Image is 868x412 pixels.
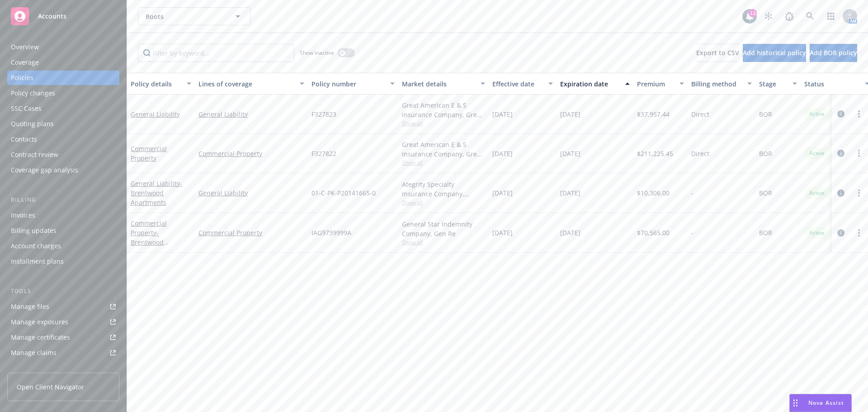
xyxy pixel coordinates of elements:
[633,73,688,95] button: Premium
[198,228,304,237] a: Commercial Property
[854,148,864,159] a: more
[790,394,801,412] div: Drag to move
[131,179,182,207] a: General Liability
[198,188,304,198] a: General Liability
[198,109,304,119] a: General Liability
[7,223,119,238] a: Billing updates
[835,109,846,119] a: circleInformation
[11,361,53,375] div: Manage BORs
[402,180,485,199] div: Ategrity Specialty Insurance Company, Ategrity Specialty Insurance Company
[11,163,78,177] div: Coverage gap analysis
[755,73,801,95] button: Stage
[835,188,846,199] a: circleInformation
[311,188,376,198] span: 01-C-PK-P20141665-0
[560,188,580,198] span: [DATE]
[402,199,485,206] span: Show all
[11,330,70,345] div: Manage certificates
[759,109,772,119] span: BOR
[402,238,485,246] span: Show all
[7,132,119,147] a: Contacts
[691,188,693,198] span: -
[398,73,489,95] button: Market details
[810,44,857,62] button: Add BOR policy
[854,188,864,199] a: more
[492,228,513,237] span: [DATE]
[557,73,633,95] button: Expiration date
[7,86,119,100] a: Policy changes
[691,149,709,158] span: Direct
[759,7,778,25] a: Stop snowing
[637,228,670,237] span: $70,565.00
[696,44,739,62] button: Export to CSV
[11,132,37,147] div: Contacts
[759,79,787,89] div: Stage
[131,79,181,89] div: Policy details
[38,13,66,20] span: Accounts
[11,299,49,314] div: Manage files
[7,55,119,70] a: Coverage
[7,4,119,29] a: Accounts
[801,7,819,25] a: Search
[492,188,513,198] span: [DATE]
[804,79,859,89] div: Status
[7,163,119,177] a: Coverage gap analysis
[7,40,119,54] a: Overview
[311,149,336,158] span: F327822
[808,189,826,197] span: Active
[402,100,485,119] div: Great American E & S Insurance Company, Great American Insurance Group, SES Risk Solutions
[402,119,485,127] span: Show all
[489,73,557,95] button: Effective date
[311,109,336,119] span: F327823
[308,73,398,95] button: Policy number
[402,159,485,166] span: Show all
[7,315,119,329] a: Manage exposures
[637,149,673,158] span: $211,225.45
[300,49,334,57] span: Show inactive
[127,73,195,95] button: Policy details
[11,223,57,238] div: Billing updates
[749,9,757,17] div: 13
[11,101,42,116] div: SSC Cases
[854,109,864,119] a: more
[131,144,167,162] a: Commercial Property
[198,149,304,158] a: Commercial Property
[11,117,54,131] div: Quoting plans
[492,149,513,158] span: [DATE]
[7,101,119,116] a: SSC Cases
[7,346,119,360] a: Manage claims
[808,149,826,157] span: Active
[11,315,68,329] div: Manage exposures
[691,228,693,237] span: -
[402,79,475,89] div: Market details
[7,299,119,314] a: Manage files
[7,287,119,296] div: Tools
[691,79,742,89] div: Billing method
[7,239,119,253] a: Account charges
[131,179,182,207] span: - Brentwood Apartments
[560,228,580,237] span: [DATE]
[822,7,840,25] a: Switch app
[131,219,167,256] a: Commercial Property
[492,109,513,119] span: [DATE]
[7,195,119,204] div: Billing
[11,147,58,162] div: Contract review
[808,399,844,407] span: Nova Assist
[7,117,119,131] a: Quoting plans
[7,208,119,223] a: Invoices
[560,79,620,89] div: Expiration date
[835,148,846,159] a: circleInformation
[131,228,169,256] span: - Brentwood Apartments
[637,79,674,89] div: Premium
[743,44,806,62] button: Add historical policy
[854,227,864,238] a: more
[311,228,351,237] span: IAG9739999A
[7,71,119,85] a: Policies
[492,79,543,89] div: Effective date
[759,188,772,198] span: BOR
[11,86,55,100] div: Policy changes
[146,12,224,21] span: Roots
[808,229,826,237] span: Active
[7,147,119,162] a: Contract review
[138,44,294,62] input: Filter by keyword...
